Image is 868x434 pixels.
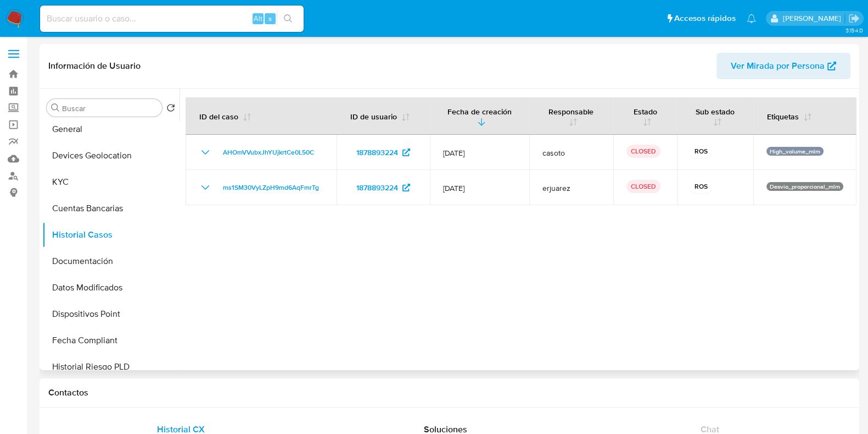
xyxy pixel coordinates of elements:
[42,116,180,142] button: General
[716,53,850,79] button: Ver Mirada por Persona
[48,61,141,72] h1: Información de Usuario
[48,387,850,398] h1: Contactos
[42,301,180,327] button: Dispositivos Point
[166,103,175,116] button: Volver al orden por defecto
[42,142,180,169] button: Devices Geolocation
[731,53,825,79] span: Ver Mirada por Persona
[42,248,180,274] button: Documentación
[674,13,736,24] span: Accesos rápidos
[42,169,180,195] button: KYC
[254,13,262,24] span: Alt
[747,14,756,23] a: Notificaciones
[848,13,860,24] a: Salir
[42,327,180,354] button: Fecha Compliant
[51,103,60,112] button: Buscar
[62,103,158,113] input: Buscar
[42,274,180,301] button: Datos Modificados
[782,13,844,24] p: carlos.soto@mercadolibre.com.mx
[42,222,180,248] button: Historial Casos
[277,11,299,26] button: search-icon
[42,354,180,380] button: Historial Riesgo PLD
[40,12,304,26] input: Buscar usuario o caso...
[268,13,272,24] span: s
[42,195,180,222] button: Cuentas Bancarias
